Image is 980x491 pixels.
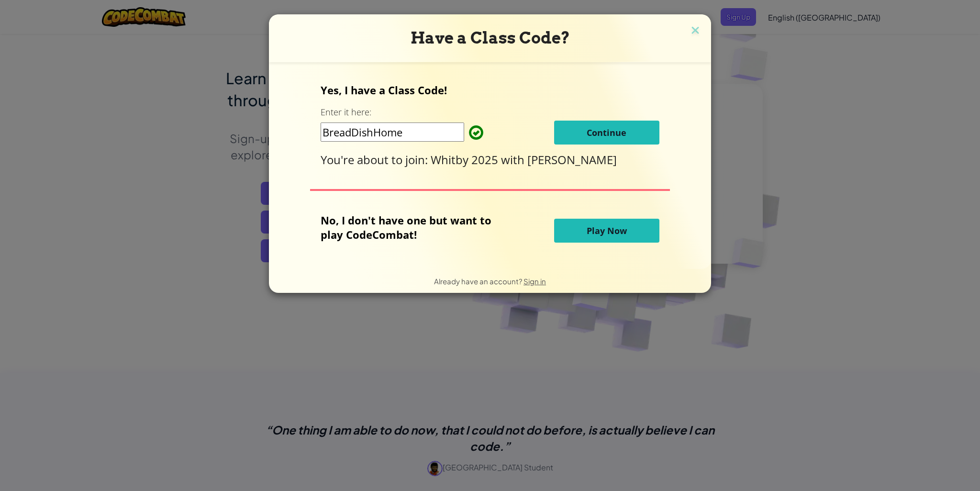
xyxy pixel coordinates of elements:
span: You're about to join: [321,152,431,167]
a: Sign in [523,277,546,286]
label: Enter it here: [321,106,371,118]
span: Already have an account? [434,277,523,286]
p: No, I don't have one but want to play CodeCombat! [321,213,506,242]
span: Whitby 2025 [431,152,501,167]
img: close icon [689,24,702,38]
p: Yes, I have a Class Code! [321,83,659,97]
span: Have a Class Code? [411,28,570,47]
span: [PERSON_NAME] [527,152,617,167]
span: with [501,152,527,167]
button: Play Now [554,219,659,243]
button: Continue [554,121,659,145]
span: Continue [587,127,626,138]
span: Play Now [587,225,627,236]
